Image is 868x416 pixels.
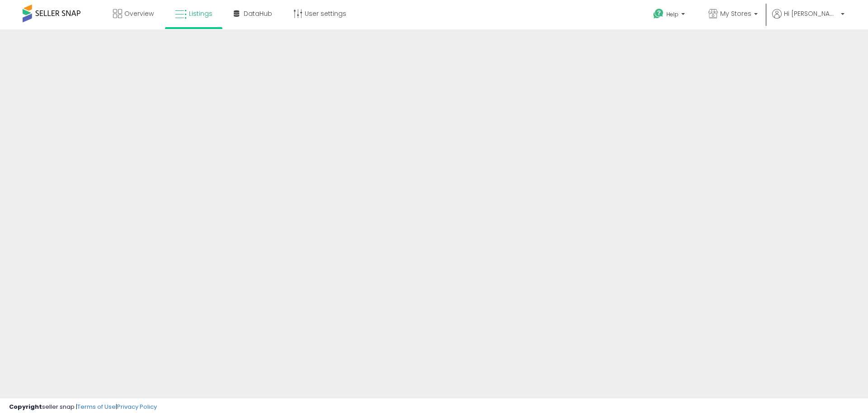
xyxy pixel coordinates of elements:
a: Help [646,1,694,29]
span: Help [666,10,679,18]
a: Terms of Use [77,402,116,411]
strong: Copyright [9,402,42,411]
span: Hi [PERSON_NAME] [784,9,838,18]
span: DataHub [244,9,272,18]
a: Privacy Policy [117,402,157,411]
span: Listings [189,9,212,18]
i: Get Help [653,8,664,19]
span: Overview [124,9,154,18]
a: Hi [PERSON_NAME] [772,9,844,29]
div: seller snap | | [9,403,157,411]
span: My Stores [720,9,751,18]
